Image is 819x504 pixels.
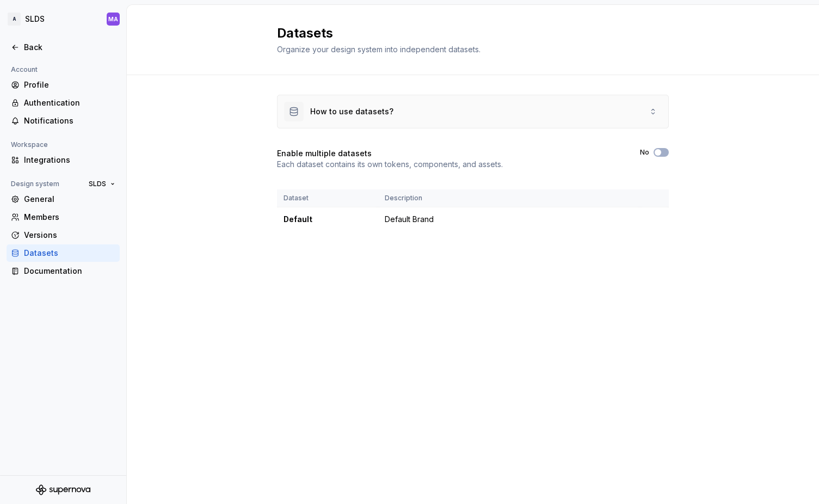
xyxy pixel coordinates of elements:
[277,148,372,159] h4: Enable multiple datasets
[7,244,120,262] a: Datasets
[284,214,372,225] div: Default
[7,151,120,169] a: Integrations
[24,212,115,223] div: Members
[25,14,45,24] div: SLDS
[24,194,115,205] div: General
[7,208,120,226] a: Members
[24,79,115,90] div: Profile
[7,76,120,94] a: Profile
[24,266,115,276] div: Documentation
[24,155,115,165] div: Integrations
[277,159,503,170] p: Each dataset contains its own tokens, components, and assets.
[24,248,115,259] div: Datasets
[7,63,42,76] div: Account
[24,97,115,108] div: Authentication
[277,24,656,42] h2: Datasets
[378,189,641,207] th: Description
[36,484,90,495] svg: Supernova Logo
[640,148,649,157] label: No
[277,189,378,207] th: Dataset
[7,94,120,112] a: Authentication
[7,112,120,130] a: Notifications
[7,226,120,244] a: Versions
[378,207,641,232] td: Default Brand
[8,13,21,26] div: A
[7,138,52,151] div: Workspace
[7,177,64,190] div: Design system
[7,39,120,56] a: Back
[2,7,124,31] button: ASLDSMA
[310,106,393,117] div: How to use datasets?
[7,262,120,280] a: Documentation
[7,190,120,208] a: General
[108,15,118,23] div: MA
[24,115,115,126] div: Notifications
[277,45,481,54] span: Organize your design system into independent datasets.
[24,230,115,241] div: Versions
[24,42,115,53] div: Back
[89,180,106,188] span: SLDS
